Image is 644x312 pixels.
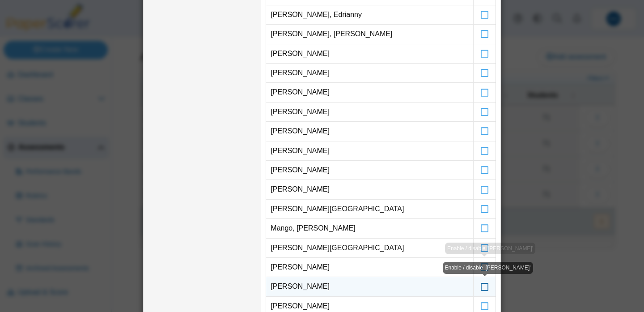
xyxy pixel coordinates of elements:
[266,141,473,161] td: [PERSON_NAME]
[266,258,473,277] td: [PERSON_NAME]
[266,122,473,141] td: [PERSON_NAME]
[266,64,473,83] td: [PERSON_NAME]
[266,5,473,25] td: [PERSON_NAME], Edrianny
[266,83,473,102] td: [PERSON_NAME]
[443,262,533,274] div: Enable / disable '[PERSON_NAME]'
[266,277,473,296] td: [PERSON_NAME]
[266,180,473,199] td: [PERSON_NAME]
[266,25,473,44] td: [PERSON_NAME], [PERSON_NAME]
[445,243,535,255] div: Enable / disable '[PERSON_NAME]'
[266,103,473,122] td: [PERSON_NAME]
[266,44,473,64] td: [PERSON_NAME]
[266,161,473,180] td: [PERSON_NAME]
[266,239,473,258] td: [PERSON_NAME][GEOGRAPHIC_DATA]
[266,219,473,238] td: Mango, [PERSON_NAME]
[266,200,473,219] td: [PERSON_NAME][GEOGRAPHIC_DATA]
